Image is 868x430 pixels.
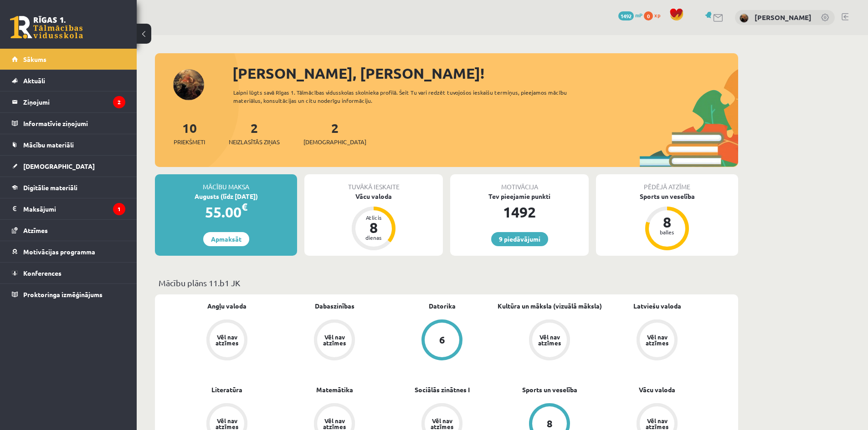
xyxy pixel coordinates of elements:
[23,141,74,149] span: Mācību materiāli
[450,174,589,192] div: Motivācija
[303,137,366,147] span: [DEMOGRAPHIC_DATA]
[360,235,387,240] div: dienas
[214,418,240,430] div: Vēl nav atzīmes
[23,183,77,192] span: Digitālie materiāli
[12,91,125,112] a: Ziņojumi2
[644,418,670,430] div: Vēl nav atzīmes
[653,229,681,235] div: balles
[12,113,125,134] a: Informatīvie ziņojumi
[388,319,496,362] a: 6
[360,215,387,220] div: Atlicis
[211,385,242,395] a: Literatūra
[496,319,603,362] a: Vēl nav atzīmes
[450,192,589,201] div: Tev pieejamie punkti
[159,277,734,289] p: Mācību plāns 11.b1 JK
[214,334,240,346] div: Vēl nav atzīmes
[450,201,589,223] div: 1492
[740,14,749,23] img: Pēteris Anatolijs Drazlovskis
[522,385,577,395] a: Sports un veselība
[113,203,125,215] i: 1
[596,192,738,252] a: Sports un veselība 8 balles
[654,11,660,19] span: xp
[23,162,95,170] span: [DEMOGRAPHIC_DATA]
[603,319,711,362] a: Vēl nav atzīmes
[23,290,103,298] span: Proktoringa izmēģinājums
[12,241,125,262] a: Motivācijas programma
[498,301,602,311] a: Kultūra un māksla (vizuālā māksla)
[644,11,653,20] span: 0
[303,120,366,147] a: 2[DEMOGRAPHIC_DATA]
[360,220,387,235] div: 8
[537,334,562,346] div: Vēl nav atzīmes
[322,334,347,346] div: Vēl nav atzīmes
[12,49,125,70] a: Sākums
[304,192,443,252] a: Vācu valoda Atlicis 8 dienas
[23,248,95,256] span: Motivācijas programma
[12,263,125,283] a: Konferences
[644,334,670,346] div: Vēl nav atzīmes
[635,11,642,19] span: mP
[155,192,297,201] div: Augusts (līdz [DATE])
[174,120,205,147] a: 10Priekšmeti
[229,137,280,147] span: Neizlasītās ziņas
[596,192,738,201] div: Sports un veselība
[23,198,125,219] legend: Maksājumi
[415,385,470,395] a: Sociālās zinātnes I
[232,62,738,84] div: [PERSON_NAME], [PERSON_NAME]!
[155,201,297,223] div: 55.00
[23,76,45,85] span: Aktuāli
[304,192,443,201] div: Vācu valoda
[315,301,354,311] a: Dabaszinības
[173,319,281,362] a: Vēl nav atzīmes
[618,11,634,20] span: 1492
[618,11,642,19] a: 1492 mP
[12,134,125,155] a: Mācību materiāli
[12,220,125,241] a: Atzīmes
[12,177,125,198] a: Digitālie materiāli
[596,174,738,192] div: Pēdējā atzīme
[429,301,456,311] a: Datorika
[755,13,812,22] a: [PERSON_NAME]
[547,419,553,429] div: 8
[12,198,125,219] a: Maksājumi1
[174,137,205,147] span: Priekšmeti
[207,301,247,311] a: Angļu valoda
[633,301,681,311] a: Latviešu valoda
[653,215,681,229] div: 8
[23,113,125,134] legend: Informatīvie ziņojumi
[12,70,125,91] a: Aktuāli
[429,418,455,430] div: Vēl nav atzīmes
[23,55,46,63] span: Sākums
[644,11,665,19] a: 0 xp
[304,174,443,192] div: Tuvākā ieskaite
[23,226,48,234] span: Atzīmes
[322,418,347,430] div: Vēl nav atzīmes
[113,96,125,108] i: 2
[491,232,548,246] a: 9 piedāvājumi
[639,385,675,395] a: Vācu valoda
[281,319,388,362] a: Vēl nav atzīmes
[203,232,249,246] a: Apmaksāt
[233,88,583,105] div: Laipni lūgts savā Rīgas 1. Tālmācības vidusskolas skolnieka profilā. Šeit Tu vari redzēt tuvojošo...
[12,156,125,177] a: [DEMOGRAPHIC_DATA]
[10,16,83,39] a: Rīgas 1. Tālmācības vidusskola
[12,284,125,305] a: Proktoringa izmēģinājums
[439,335,445,345] div: 6
[155,174,297,192] div: Mācību maksa
[23,91,125,112] legend: Ziņojumi
[241,200,247,213] span: €
[23,269,62,277] span: Konferences
[316,385,353,395] a: Matemātika
[229,120,280,147] a: 2Neizlasītās ziņas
